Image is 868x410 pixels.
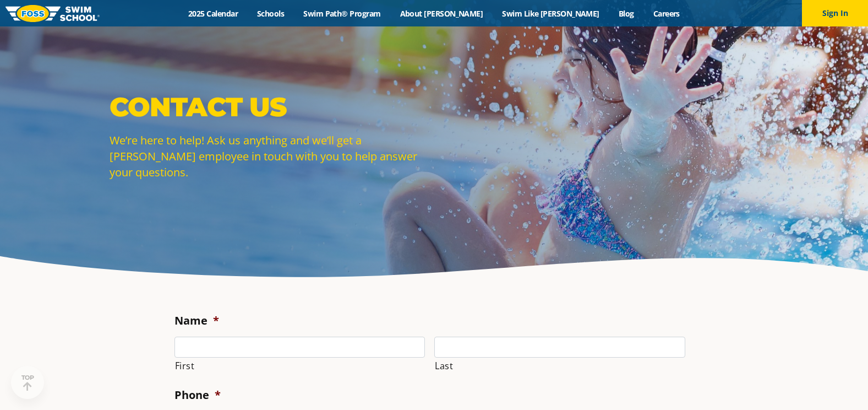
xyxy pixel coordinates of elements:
a: About [PERSON_NAME] [390,8,493,19]
p: Contact Us [110,90,429,123]
input: Last name [434,337,685,358]
a: Blog [609,8,643,19]
p: We’re here to help! Ask us anything and we’ll get a [PERSON_NAME] employee in touch with you to h... [110,132,429,180]
div: TOP [21,374,34,391]
a: Swim Path® Program [294,8,390,19]
label: Name [174,314,219,328]
label: First [175,358,425,374]
img: FOSS Swim School Logo [6,5,100,22]
a: Swim Like [PERSON_NAME] [493,8,609,19]
label: Last [435,358,685,374]
a: 2025 Calendar [179,8,248,19]
label: Phone [174,388,221,402]
a: Careers [643,8,689,19]
input: First name [174,337,425,358]
a: Schools [248,8,294,19]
